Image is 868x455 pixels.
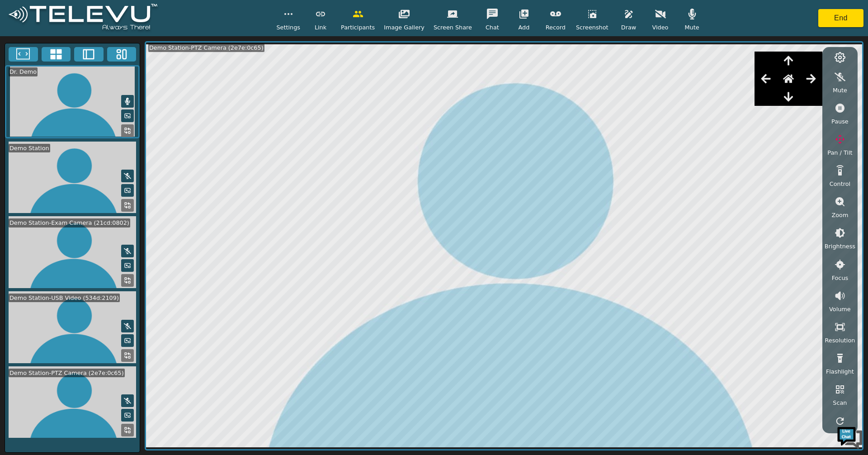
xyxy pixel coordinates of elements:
[121,184,134,197] button: Picture in Picture
[341,23,375,32] span: Participants
[833,398,847,407] span: Scan
[827,148,852,157] span: Pan / Tilt
[546,23,566,32] span: Record
[486,23,499,32] span: Chat
[121,170,134,182] button: Mute
[831,211,848,219] span: Zoom
[74,47,104,62] button: Two Window Medium
[9,47,38,62] button: Fullscreen
[9,218,130,227] div: Demo Station-Exam Camera (21cd:0802)
[818,9,863,27] button: End
[9,67,38,76] div: Dr. Demo
[519,23,530,32] span: Add
[826,367,854,376] span: Flashlight
[9,369,125,377] div: Demo Station-PTZ Camera (2e7e:0c65)
[276,23,300,32] span: Settings
[121,320,134,332] button: Mute
[833,86,847,95] span: Mute
[47,47,152,59] div: Chat with us now
[121,349,134,362] button: Replace Feed
[836,423,863,450] img: Chat Widget
[684,23,699,32] span: Mute
[121,245,134,257] button: Mute
[5,1,161,35] img: logoWhite.png
[576,23,609,32] span: Screenshot
[825,336,855,345] span: Resolution
[107,47,137,62] button: Three Window Medium
[434,23,472,32] span: Screen Share
[121,95,134,108] button: Mute
[121,424,134,436] button: Replace Feed
[121,394,134,407] button: Mute
[15,42,38,65] img: d_736959983_company_1615157101543_736959983
[652,23,669,32] span: Video
[52,114,125,205] span: We're online!
[9,294,120,302] div: Demo Station-USB Video (534d:2109)
[825,242,855,251] span: Brightness
[148,43,264,52] div: Demo Station-PTZ Camera (2e7e:0c65)
[42,47,71,62] button: 4x4
[121,409,134,422] button: Picture in Picture
[121,274,134,287] button: Replace Feed
[121,199,134,212] button: Replace Feed
[621,23,636,32] span: Draw
[148,5,170,26] div: Minimize live chat window
[121,259,134,272] button: Picture in Picture
[831,117,849,126] span: Pause
[121,124,134,137] button: Replace Feed
[830,180,850,188] span: Control
[832,274,849,282] span: Focus
[121,334,134,347] button: Picture in Picture
[5,247,172,279] textarea: Type your message and hit 'Enter'
[9,144,50,152] div: Demo Station
[315,23,326,32] span: Link
[384,23,425,32] span: Image Gallery
[121,109,134,122] button: Picture in Picture
[829,305,851,313] span: Volume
